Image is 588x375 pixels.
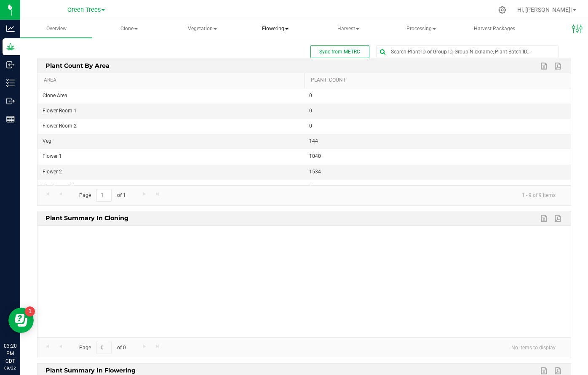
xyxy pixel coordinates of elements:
[304,134,571,149] td: 144
[20,20,92,38] a: Overview
[310,45,369,58] button: Sync from METRC
[44,77,301,84] a: Area
[37,134,304,149] td: Veg
[35,25,78,32] span: Overview
[304,88,571,104] td: 0
[4,342,16,365] p: 03:20 PM CDT
[72,341,133,354] span: Page of 0
[304,180,571,195] td: 0
[37,119,304,134] td: Flower Room 2
[304,149,571,164] td: 1040
[6,79,15,87] inline-svg: Inventory
[72,189,133,202] span: Page of 1
[311,77,567,84] a: Plant_Count
[240,21,311,37] span: Flowering
[93,20,165,38] a: Clone
[94,21,165,37] span: Clone
[37,104,304,119] td: Flower Room 1
[67,6,101,13] span: Green Trees
[517,6,572,13] span: Hi, [PERSON_NAME]!
[37,165,304,180] td: Flower 2
[239,20,311,38] a: Flowering
[386,21,457,37] span: Processing
[43,211,131,224] span: Plant Summary in Cloning
[96,189,112,202] input: 1
[37,149,304,164] td: Flower 1
[312,20,384,38] a: Harvest
[304,165,571,180] td: 1534
[37,88,304,104] td: Clone Area
[4,365,16,371] p: 09/22
[6,24,15,33] inline-svg: Analytics
[538,213,551,224] a: Export to Excel
[43,59,112,72] span: Plant Count By Area
[497,6,508,14] div: Manage settings
[166,20,238,38] a: Vegetation
[377,46,558,58] input: Search Plant ID or Group ID, Group Nickname, Plant Batch ID...
[37,180,304,195] td: Veg Room - Flower
[538,61,551,72] a: Export to Excel
[313,21,384,37] span: Harvest
[552,213,565,224] a: Export to PDF
[552,61,565,72] a: Export to PDF
[6,43,15,51] inline-svg: Grow
[8,308,34,333] iframe: Resource center
[505,341,562,354] span: No items to display
[6,115,15,123] inline-svg: Reports
[385,20,457,38] a: Processing
[6,61,15,69] inline-svg: Inbound
[304,119,571,134] td: 0
[304,104,571,119] td: 0
[25,306,35,316] iframe: Resource center unread badge
[462,25,527,32] span: Harvest Packages
[515,189,562,202] span: 1 - 9 of 9 items
[167,21,238,37] span: Vegetation
[319,49,360,55] span: Sync from METRC
[458,20,530,38] a: Harvest Packages
[6,97,15,105] inline-svg: Outbound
